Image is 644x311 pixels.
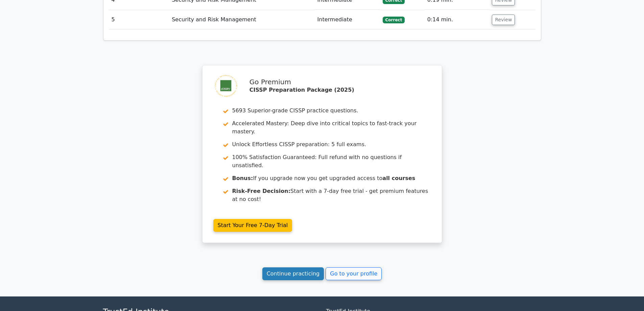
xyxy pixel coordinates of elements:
span: Correct [383,17,405,23]
td: 5 [109,10,169,29]
a: Continue practicing [262,267,324,280]
td: Security and Risk Management [169,10,314,29]
button: Review [492,15,515,25]
a: Go to your profile [326,267,382,280]
a: Start Your Free 7-Day Trial [213,219,292,232]
td: 0:14 min. [425,10,490,29]
td: Intermediate [315,10,380,29]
